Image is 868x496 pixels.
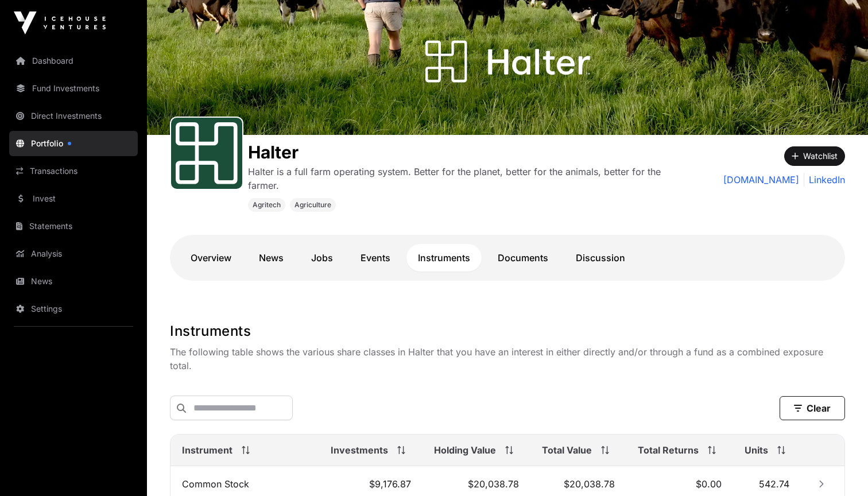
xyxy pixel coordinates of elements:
[780,396,845,420] button: Clear
[759,478,789,490] span: 542.74
[349,244,402,272] a: Events
[331,443,388,457] span: Investments
[248,142,676,162] h1: Halter
[723,173,799,187] a: [DOMAIN_NAME]
[9,186,138,211] a: Invest
[294,200,331,210] span: Agriculture
[179,244,243,272] a: Overview
[9,103,138,129] a: Direct Investments
[804,173,845,187] a: LinkedIn
[179,244,836,272] nav: Tabs
[434,443,496,457] span: Holding Value
[9,158,138,184] a: Transactions
[248,165,676,192] p: Halter is a full farm operating system. Better for the planet, better for the animals, better for...
[406,244,482,272] a: Instruments
[745,443,768,457] span: Units
[9,131,138,156] a: Portfolio
[811,441,868,496] iframe: Chat Widget
[638,443,699,457] span: Total Returns
[253,200,281,210] span: Agritech
[486,244,560,272] a: Documents
[9,214,138,239] a: Statements
[784,146,845,166] button: Watchlist
[14,11,106,34] img: Icehouse Ventures Logo
[300,244,344,272] a: Jobs
[9,269,138,294] a: News
[182,443,232,457] span: Instrument
[170,345,845,373] p: The following table shows the various share classes in Halter that you have an interest in either...
[170,322,845,340] h1: Instruments
[247,244,295,272] a: News
[176,122,238,184] img: Halter-Favicon.svg
[9,48,138,73] a: Dashboard
[564,244,637,272] a: Discussion
[9,76,138,101] a: Fund Investments
[542,443,592,457] span: Total Value
[9,241,138,266] a: Analysis
[9,296,138,321] a: Settings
